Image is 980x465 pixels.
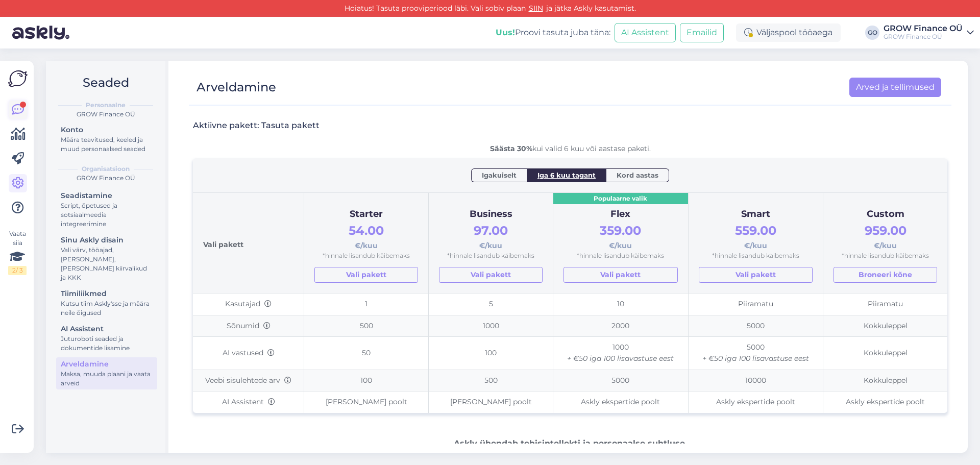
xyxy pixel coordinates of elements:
[490,144,532,153] b: Säästa 30%
[54,110,157,119] div: GROW Finance OÜ
[193,293,304,315] td: Kasutajad
[349,223,384,238] span: 54.00
[688,391,823,413] td: Askly ekspertide poolt
[429,391,553,413] td: [PERSON_NAME] poolt
[54,174,157,183] div: GROW Finance OÜ
[553,193,688,205] div: Populaarne valik
[203,203,293,283] div: Vali pakett
[699,251,813,261] div: *hinnale lisandub käibemaks
[600,223,641,238] span: 359.00
[61,125,153,135] div: Konto
[304,370,429,391] td: 100
[439,207,543,222] div: Business
[849,78,941,97] a: Arved ja tellimused
[884,25,974,41] a: GROW Finance OÜGROW Finance OÜ
[193,437,947,462] div: Toetame parimaid tiime, igal ajal, igas kanalis, igas keeles.
[304,391,429,413] td: [PERSON_NAME] poolt
[429,315,553,337] td: 1000
[61,324,153,334] div: AI Assistent
[834,221,937,251] div: €/kuu
[197,78,276,97] div: Arveldamine
[304,337,429,370] td: 50
[314,267,418,283] a: Vali pakett
[563,251,678,261] div: *hinnale lisandub käibemaks
[61,135,153,154] div: Määra teavitused, keeled ja muud personaalsed seaded
[304,293,429,315] td: 1
[193,143,947,154] div: kui valid 6 kuu või aastase paketi.
[884,25,963,33] div: GROW Finance OÜ
[454,438,687,448] b: Askly ühendab tehisintellekti ja personaalse suhtluse.
[482,170,517,180] span: Igakuiselt
[526,4,546,13] a: SIIN
[474,223,508,238] span: 97.00
[553,337,689,370] td: 1000
[56,322,157,354] a: AI AssistentJuturoboti seaded ja dokumentide lisamine
[834,207,937,222] div: Custom
[8,69,28,88] img: Askly Logo
[823,293,947,315] td: Piiramatu
[688,315,823,337] td: 5000
[61,288,153,299] div: Tiimiliikmed
[567,354,674,363] i: + €50 iga 100 lisavastuse eest
[54,73,157,92] h2: Seaded
[314,251,418,261] div: *hinnale lisandub käibemaks
[563,221,678,251] div: €/kuu
[193,120,320,131] h3: Aktiivne pakett: Tasuta pakett
[56,123,157,155] a: KontoMäära teavitused, keeled ja muud personaalsed seaded
[537,170,596,180] span: Iga 6 kuu tagant
[680,23,724,42] button: Emailid
[86,101,126,110] b: Personaalne
[314,207,418,222] div: Starter
[615,23,676,42] button: AI Assistent
[193,315,304,337] td: Sõnumid
[439,267,543,283] a: Vali pakett
[61,334,153,353] div: Juturoboti seaded ja dokumentide lisamine
[617,170,658,180] span: Kord aastas
[56,357,157,389] a: ArveldamineMaksa, muuda plaani ja vaata arveid
[429,337,553,370] td: 100
[553,370,689,391] td: 5000
[429,293,553,315] td: 5
[61,359,153,370] div: Arveldamine
[56,189,157,230] a: SeadistamineScript, õpetused ja sotsiaalmeedia integreerimine
[736,23,841,42] div: Väljaspool tööaega
[699,207,813,222] div: Smart
[82,164,130,174] b: Organisatsioon
[193,391,304,413] td: AI Assistent
[439,251,543,261] div: *hinnale lisandub käibemaks
[8,229,27,275] div: Vaata siia
[314,221,418,251] div: €/kuu
[834,267,937,283] button: Broneeri kõne
[823,370,947,391] td: Kokkuleppel
[496,28,515,37] b: Uus!
[834,251,937,261] div: *hinnale lisandub käibemaks
[61,299,153,317] div: Kutsu tiim Askly'sse ja määra neile õigused
[884,33,963,41] div: GROW Finance OÜ
[61,201,153,229] div: Script, õpetused ja sotsiaalmeedia integreerimine
[563,207,678,222] div: Flex
[823,391,947,413] td: Askly ekspertide poolt
[496,27,610,39] div: Proovi tasuta juba täna:
[702,354,809,363] i: + €50 iga 100 lisavastuse eest
[688,370,823,391] td: 10000
[865,26,879,40] div: GO
[439,221,543,251] div: €/kuu
[61,235,153,246] div: Sinu Askly disain
[688,337,823,370] td: 5000
[699,267,813,283] a: Vali pakett
[699,221,813,251] div: €/kuu
[8,266,27,275] div: 2 / 3
[61,190,153,201] div: Seadistamine
[823,315,947,337] td: Kokkuleppel
[61,246,153,282] div: Vali värv, tööajad, [PERSON_NAME], [PERSON_NAME] kiirvalikud ja KKK
[193,337,304,370] td: AI vastused
[193,370,304,391] td: Veebi sisulehtede arv
[688,293,823,315] td: Piiramatu
[56,233,157,284] a: Sinu Askly disainVali värv, tööajad, [PERSON_NAME], [PERSON_NAME] kiirvalikud ja KKK
[865,223,906,238] span: 959.00
[823,337,947,370] td: Kokkuleppel
[56,287,157,319] a: TiimiliikmedKutsu tiim Askly'sse ja määra neile õigused
[304,315,429,337] td: 500
[553,315,689,337] td: 2000
[735,223,776,238] span: 559.00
